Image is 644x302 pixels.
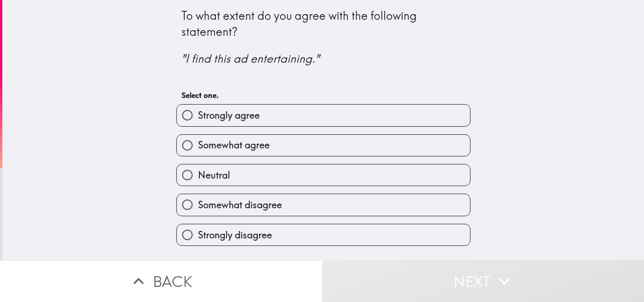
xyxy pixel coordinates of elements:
button: Strongly agree [177,105,470,126]
h6: Select one. [182,90,465,100]
i: "I find this ad entertaining." [182,51,319,65]
button: Somewhat disagree [177,194,470,215]
button: Neutral [177,164,470,186]
span: Somewhat disagree [198,198,282,212]
div: To what extent do you agree with the following statement? [182,8,465,67]
button: Strongly disagree [177,224,470,245]
span: Strongly disagree [198,229,272,242]
button: Next [322,260,644,302]
span: Strongly agree [198,109,260,122]
button: Somewhat agree [177,135,470,156]
span: Somewhat agree [198,139,270,152]
span: Neutral [198,169,230,182]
